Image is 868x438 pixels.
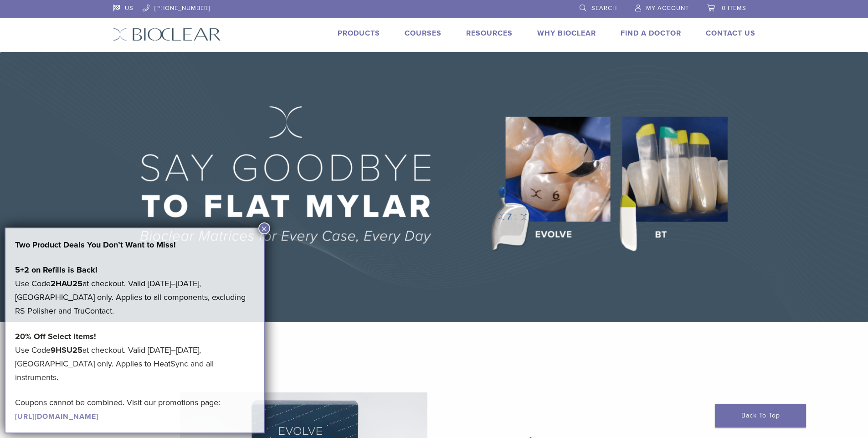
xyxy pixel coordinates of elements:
strong: 9HSU25 [51,345,82,355]
a: Back To Top [715,404,806,428]
p: Coupons cannot be combined. Visit our promotions page: [15,396,255,423]
p: Use Code at checkout. Valid [DATE]–[DATE], [GEOGRAPHIC_DATA] only. Applies to HeatSync and all in... [15,330,255,384]
a: Resources [466,29,513,38]
strong: 20% Off Select Items! [15,331,96,341]
a: Contact Us [706,29,755,38]
a: Find A Doctor [621,29,681,38]
strong: 5+2 on Refills is Back! [15,265,98,275]
a: Products [338,29,380,38]
a: Courses [405,29,442,38]
strong: 2HAU25 [51,278,82,289]
a: [URL][DOMAIN_NAME] [15,412,98,421]
strong: Two Product Deals You Don’t Want to Miss! [15,240,176,250]
img: Bioclear [113,28,221,41]
button: Close [258,222,270,234]
a: Why Bioclear [537,29,596,38]
span: My Account [646,5,689,12]
p: Use Code at checkout. Valid [DATE]–[DATE], [GEOGRAPHIC_DATA] only. Applies to all components, exc... [15,263,255,318]
span: 0 items [722,5,746,12]
span: Search [591,5,617,12]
